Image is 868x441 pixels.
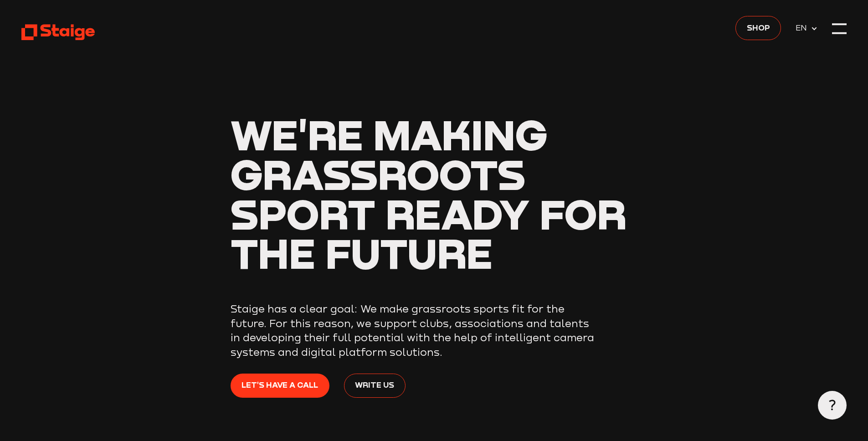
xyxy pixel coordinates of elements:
[355,379,394,391] span: Write us
[796,21,811,34] span: EN
[231,109,627,278] span: We're making grassroots sport ready for the future
[231,302,595,359] p: Staige has a clear goal: We make grassroots sports fit for the future. For this reason, we suppor...
[231,374,329,398] a: Let's have a call
[735,16,781,40] a: Shop
[241,379,318,391] span: Let's have a call
[747,21,770,34] span: Shop
[344,374,406,398] a: Write us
